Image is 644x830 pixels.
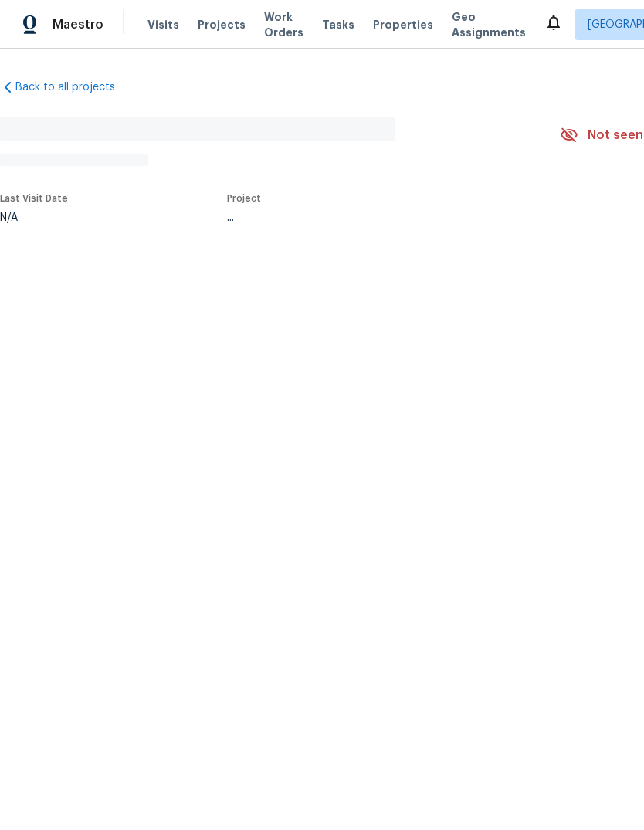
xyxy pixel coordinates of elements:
[264,9,303,40] span: Work Orders
[53,17,103,32] span: Maestro
[373,17,433,32] span: Properties
[227,194,261,203] span: Project
[198,17,246,32] span: Projects
[227,212,524,223] div: ...
[147,17,179,32] span: Visits
[322,19,354,30] span: Tasks
[452,9,526,40] span: Geo Assignments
